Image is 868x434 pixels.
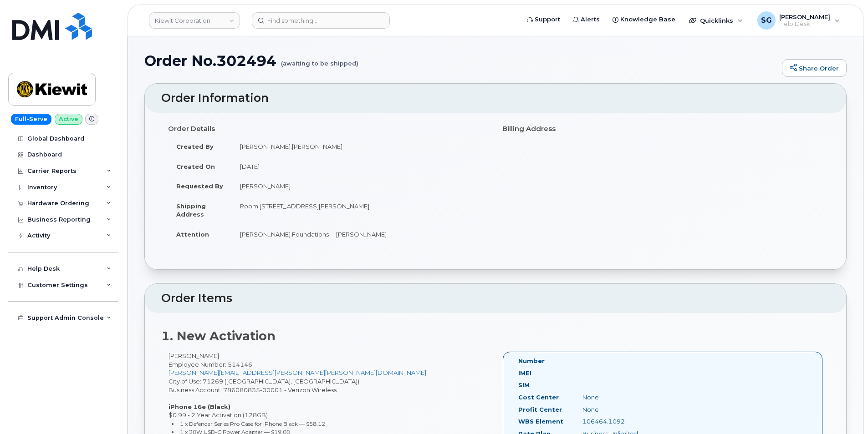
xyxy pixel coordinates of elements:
small: (awaiting to be shipped) [281,53,358,67]
span: Employee Number: 514146 [168,361,252,368]
strong: Shipping Address [176,202,206,218]
div: 106464.1092 [576,417,666,426]
td: Room [STREET_ADDRESS][PERSON_NAME] [232,196,489,224]
td: [PERSON_NAME].[PERSON_NAME] [232,136,489,156]
label: WBS Element [518,417,563,426]
strong: Created On [176,163,215,170]
label: Profit Center [518,405,562,414]
td: [PERSON_NAME] [232,176,489,196]
label: Cost Center [518,393,559,402]
h4: Billing Address [502,125,823,133]
a: Share Order [782,59,847,77]
h2: Order Information [161,92,830,105]
div: None [576,393,666,402]
small: 1 x Defender Series Pro Case for iPhone Black — $58.12 [180,420,325,427]
strong: iPhone 16e (Black) [168,403,230,410]
h2: Order Items [161,292,830,305]
label: SIM [518,381,530,389]
strong: 1. New Activation [161,328,276,343]
label: IMEI [518,369,531,378]
h1: Order No.302494 [144,53,777,69]
a: [PERSON_NAME][EMAIL_ADDRESS][PERSON_NAME][PERSON_NAME][DOMAIN_NAME] [168,369,426,376]
td: [DATE] [232,156,489,177]
td: [PERSON_NAME] Foundations -- [PERSON_NAME] [232,224,489,244]
strong: Attention [176,231,209,238]
strong: Requested By [176,182,223,190]
h4: Order Details [168,125,489,133]
label: Number [518,357,545,365]
strong: Created By [176,143,214,150]
div: None [576,405,666,414]
iframe: Messenger Launcher [828,394,861,427]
